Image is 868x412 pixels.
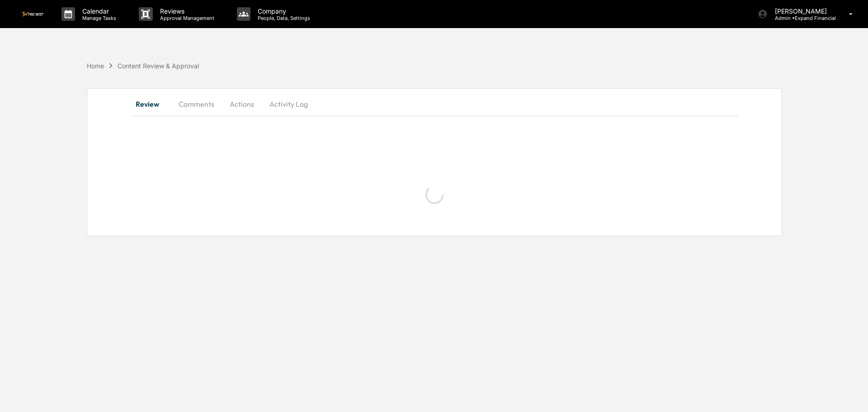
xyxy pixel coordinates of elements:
[153,7,219,15] p: Reviews
[262,93,315,115] button: Activity Log
[131,93,738,115] div: secondary tabs example
[75,7,121,15] p: Calendar
[250,15,315,21] p: People, Data, Settings
[87,62,104,70] div: Home
[768,7,836,15] p: [PERSON_NAME]
[153,15,219,21] p: Approval Management
[75,15,121,21] p: Manage Tasks
[222,93,262,115] button: Actions
[22,12,43,16] img: logo
[131,93,171,115] button: Review
[250,7,315,15] p: Company
[768,15,836,21] p: Admin • Expand Financial
[171,93,222,115] button: Comments
[118,62,199,70] div: Content Review & Approval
